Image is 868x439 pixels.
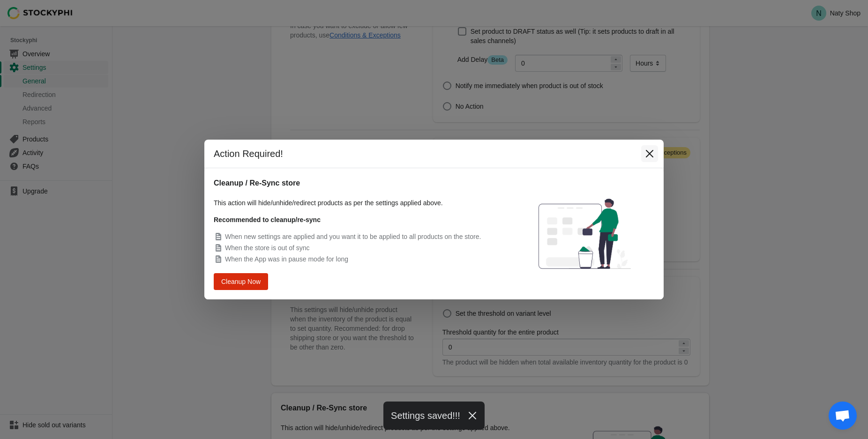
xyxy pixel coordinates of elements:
h2: Action Required! [214,147,632,160]
span: When new settings are applied and you want it to be applied to all products on the store. [225,233,481,240]
a: Open chat [829,402,857,430]
span: When the store is out of sync [225,244,310,252]
p: This action will hide/unhide/redirect products as per the settings applied above. [214,198,506,208]
div: Settings saved!!! [383,402,485,430]
strong: Recommended to cleanup/re-sync [214,216,321,223]
span: When the App was in pause mode for long [225,255,348,263]
button: Close [641,145,658,162]
h2: Cleanup / Re-Sync store [214,178,506,189]
span: Cleanup Now [223,278,259,285]
button: Cleanup Now [217,274,265,289]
